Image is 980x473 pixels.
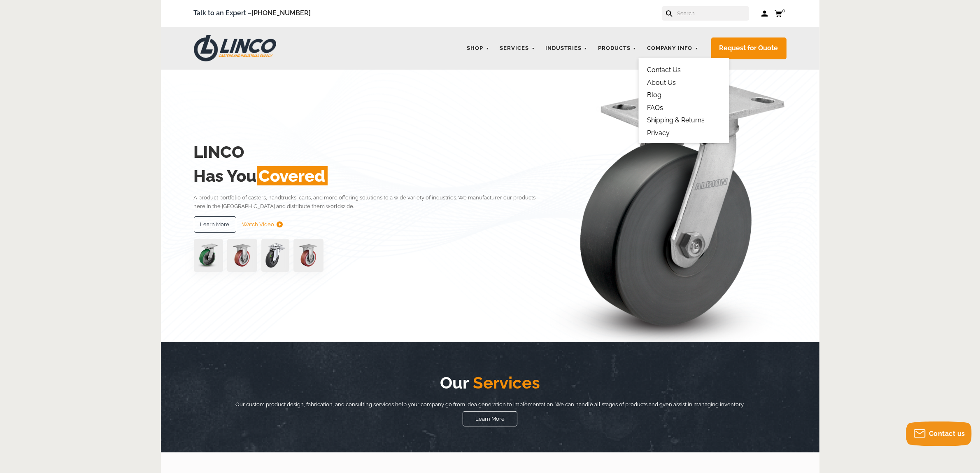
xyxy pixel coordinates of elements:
span: Contact us [929,430,965,438]
a: Company Info [643,40,703,56]
a: Privacy [647,129,670,137]
h2: Our [227,371,754,395]
a: Log in [761,9,768,18]
p: A product portfolio of casters, handtrucks, carts, and more offering solutions to a wide variety ... [194,193,548,211]
a: Contact Us [647,66,681,74]
img: capture-59611-removebg-preview-1.png [293,239,324,272]
p: Our custom product design, fabrication, and consulting services help your company go from idea ge... [227,400,754,409]
span: Covered [257,166,328,185]
a: Watch Video [242,216,283,233]
a: [PHONE_NUMBER] [252,9,311,17]
a: Services [496,40,539,56]
a: Industries [541,40,592,56]
span: Services [469,373,540,392]
a: Products [594,40,641,56]
img: capture-59611-removebg-preview-1.png [227,239,257,272]
img: linco_caster [550,70,787,342]
a: Learn More [194,216,236,233]
a: FAQs [647,104,663,112]
input: Search [677,6,749,21]
a: Shipping & Returns [647,116,705,124]
img: subtract.png [277,221,283,227]
span: Talk to an Expert – [194,8,311,19]
button: Contact us [906,421,972,446]
img: pn3orx8a-94725-1-1-.png [194,239,223,272]
a: Blog [647,91,661,99]
a: About Us [647,79,676,87]
h2: LINCO [194,140,548,164]
img: LINCO CASTERS & INDUSTRIAL SUPPLY [194,35,276,61]
a: Shop [463,40,494,56]
a: 0 [775,8,787,19]
img: lvwpp200rst849959jpg-30522-removebg-preview-1.png [261,239,289,272]
span: 0 [782,7,786,14]
h2: Has You [194,164,548,188]
a: Request for Quote [711,37,787,59]
a: Learn More [463,411,517,426]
